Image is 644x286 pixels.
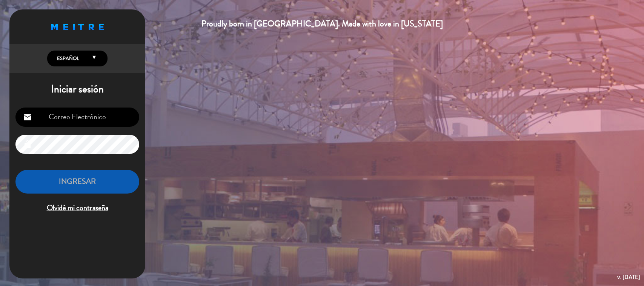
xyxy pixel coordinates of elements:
[23,113,32,122] i: email
[9,83,145,96] h1: Iniciar sesión
[15,170,139,194] button: INGRESAR
[55,55,79,62] span: Español
[23,140,32,149] i: lock
[15,108,139,127] input: Correo Electrónico
[617,272,640,282] div: v. [DATE]
[15,202,139,214] span: Olvidé mi contraseña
